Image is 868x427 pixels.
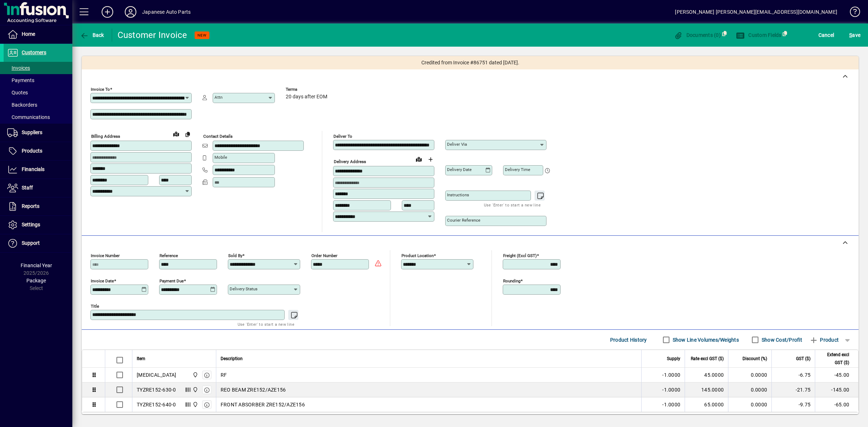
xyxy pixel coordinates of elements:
[137,401,176,408] div: TYZRE152-640-0
[221,401,305,408] span: FRONT ABSORBER ZRE152/AZE156
[4,86,72,99] a: Quotes
[78,29,106,42] button: Back
[118,29,187,41] div: Customer Invoice
[4,179,72,197] a: Staff
[7,65,30,71] span: Invoices
[214,95,222,100] mat-label: Attn
[22,166,44,172] span: Financials
[22,148,42,154] span: Products
[662,401,680,408] span: -1.0000
[333,134,352,139] mat-label: Deliver To
[159,253,178,258] mat-label: Reference
[4,197,72,215] a: Reports
[7,77,34,83] span: Payments
[197,33,207,38] span: NEW
[607,333,650,346] button: Product History
[728,397,771,412] td: 0.0000
[728,383,771,397] td: 0.0000
[159,278,184,283] mat-label: Payment due
[689,401,724,408] div: 65.0000
[228,253,242,258] mat-label: Sold by
[447,192,469,197] mat-label: Instructions
[815,368,858,383] td: -45.00
[815,383,858,397] td: -145.00
[72,29,112,42] app-page-header-button: Back
[771,397,815,412] td: -9.75
[22,203,39,209] span: Reports
[91,253,120,258] mat-label: Invoice number
[4,99,72,111] a: Backorders
[4,25,72,43] a: Home
[221,371,227,379] span: RF
[311,253,337,258] mat-label: Order number
[21,262,52,268] span: Financial Year
[771,368,815,383] td: -6.75
[4,142,72,160] a: Products
[809,334,839,346] span: Product
[4,111,72,123] a: Communications
[728,368,771,383] td: 0.0000
[4,74,72,86] a: Payments
[815,397,858,412] td: -65.00
[91,304,99,309] mat-label: Title
[734,29,783,42] button: Custom Fields
[22,50,46,55] span: Customers
[447,142,467,147] mat-label: Deliver via
[137,355,145,363] span: Item
[425,154,436,165] button: Choose address
[771,383,815,397] td: -21.75
[238,320,294,328] mat-hint: Use 'Enter' to start a new line
[849,29,860,41] span: ave
[675,6,837,18] div: [PERSON_NAME] [PERSON_NAME][EMAIL_ADDRESS][DOMAIN_NAME]
[91,278,114,283] mat-label: Invoice date
[849,32,852,38] span: S
[413,153,425,165] a: View on map
[662,386,680,393] span: -1.0000
[22,31,35,37] span: Home
[667,355,680,363] span: Supply
[191,371,199,379] span: Central
[4,234,72,252] a: Support
[844,1,859,25] a: Knowledge Base
[170,128,182,140] a: View on map
[4,62,72,74] a: Invoices
[817,29,836,42] button: Cancel
[26,278,46,283] span: Package
[671,336,739,343] label: Show Line Volumes/Weights
[230,286,258,291] mat-label: Delivery status
[221,355,243,363] span: Description
[447,218,480,223] mat-label: Courier Reference
[142,6,191,18] div: Japanese Auto Parts
[22,222,40,227] span: Settings
[806,333,842,346] button: Product
[286,94,327,100] span: 20 days after EOM
[214,155,227,160] mat-label: Mobile
[286,87,329,92] span: Terms
[503,253,537,258] mat-label: Freight (excl GST)
[736,32,782,38] span: Custom Fields
[421,59,519,67] span: Credited from Invoice #86751 dated [DATE].
[689,386,724,393] div: 145.0000
[447,167,472,172] mat-label: Delivery date
[4,216,72,234] a: Settings
[484,201,541,209] mat-hint: Use 'Enter' to start a new line
[674,32,721,38] span: Documents (0)
[672,29,723,42] button: Documents (0)
[818,29,834,41] span: Cancel
[691,355,724,363] span: Rate excl GST ($)
[191,401,199,409] span: Central
[4,161,72,179] a: Financials
[760,336,802,343] label: Show Cost/Profit
[80,32,104,38] span: Back
[22,185,33,191] span: Staff
[22,240,40,246] span: Support
[137,371,176,379] div: [MEDICAL_DATA]
[91,87,110,92] mat-label: Invoice To
[137,386,176,393] div: TYZRE152-630-0
[689,371,724,379] div: 45.0000
[7,102,37,108] span: Backorders
[182,128,193,140] button: Copy to Delivery address
[401,253,434,258] mat-label: Product location
[7,114,50,120] span: Communications
[96,5,119,18] button: Add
